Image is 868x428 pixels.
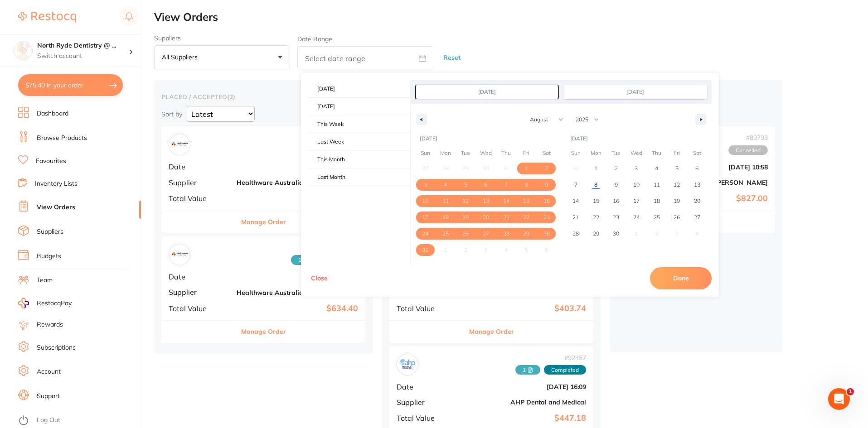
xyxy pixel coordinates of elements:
span: Fri [516,146,537,160]
span: 9 [545,177,548,193]
span: 3 [424,177,427,193]
button: 29 [586,226,606,242]
input: Select date range [297,46,433,69]
span: Date [169,163,229,171]
button: 21 [496,209,516,226]
span: Supplier [169,288,229,296]
div: [DATE] [415,131,557,146]
button: 22 [586,209,606,226]
span: RestocqPay [37,299,72,308]
span: Tue [606,146,626,160]
span: 22 [593,209,599,226]
button: 3 [415,177,436,193]
h2: placed / accepted ( 2 ) [161,93,365,101]
span: 18 [654,193,660,209]
button: 9 [536,177,557,193]
button: 4 [436,177,456,193]
span: 30 [613,226,619,242]
button: 14 [566,193,586,209]
label: Suppliers [154,34,290,42]
button: 27 [687,209,707,226]
img: Restocq Logo [18,12,76,23]
span: Supplier [169,178,229,187]
span: Thu [496,146,516,160]
span: 10 [633,177,640,193]
button: 7 [566,177,586,193]
button: 2 [536,160,557,177]
div: Healthware Australia Ridley#92996AcceptedDate[DATE] 13:09SupplierHealthware Australia [PERSON_NAM... [161,126,365,233]
span: Mon [436,146,456,160]
button: 5 [456,177,476,193]
span: 1 [525,160,528,177]
span: 15 [593,193,599,209]
span: 6 [484,177,487,193]
button: 30 [536,226,557,242]
button: 6 [687,160,707,177]
button: 13 [687,177,707,193]
span: Date [169,273,229,281]
button: 1 [516,160,537,177]
button: 12 [667,177,687,193]
b: [PERSON_NAME] [677,179,768,186]
a: Subscriptions [37,343,76,352]
span: 20 [694,193,700,209]
button: 25 [646,209,667,226]
button: 17 [415,209,436,226]
a: Support [37,392,60,401]
img: RestocqPay [18,298,29,308]
button: 6 [476,177,496,193]
button: 26 [667,209,687,226]
button: $75.40 in your order [18,74,123,96]
button: 7 [496,177,516,193]
span: Last Week [308,133,410,150]
button: 28 [566,226,586,242]
iframe: Intercom live chat [828,388,850,410]
button: 13 [476,193,496,209]
span: 18 [442,209,449,226]
span: 4 [655,160,658,177]
span: Total Value [397,304,457,313]
button: 15 [516,193,537,209]
span: 23 [543,209,550,226]
span: 16 [543,193,550,209]
a: RestocqPay [18,298,72,308]
b: $634.40 [237,304,358,313]
span: 24 [422,226,428,242]
button: 19 [456,209,476,226]
span: 14 [503,193,509,209]
button: Log Out [18,414,138,428]
button: [DATE] [308,80,410,98]
span: 26 [462,226,469,242]
button: 22 [516,209,537,226]
b: [DATE] 16:09 [237,273,358,280]
span: Supplier [397,288,457,296]
span: Sun [415,146,436,160]
span: 7 [574,177,577,193]
span: 24 [633,209,640,226]
span: 8 [594,177,597,193]
a: View Orders [37,203,75,212]
span: 23 [613,209,619,226]
span: Thu [646,146,667,160]
span: 20 [483,209,489,226]
span: 19 [674,193,680,209]
img: Healthware Australia Ridley [171,246,188,263]
button: 20 [476,209,496,226]
span: 14 [572,193,579,209]
span: 13 [483,193,489,209]
b: $447.18 [465,414,586,423]
span: Date [397,383,457,391]
span: 2 [545,160,548,177]
span: Received [291,255,316,265]
button: 26 [456,226,476,242]
span: 8 [525,177,528,193]
button: 31 [415,242,436,258]
span: 5 [675,160,679,177]
div: Healthware Australia Ridley#924561 AcceptedDate[DATE] 16:09SupplierHealthware Australia [PERSON_N... [161,236,365,343]
a: Favourites [36,157,66,166]
span: 30 [543,226,550,242]
p: Switch account [37,52,129,61]
a: Inventory Lists [35,179,78,188]
button: 24 [626,209,647,226]
span: 1 [847,388,854,395]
